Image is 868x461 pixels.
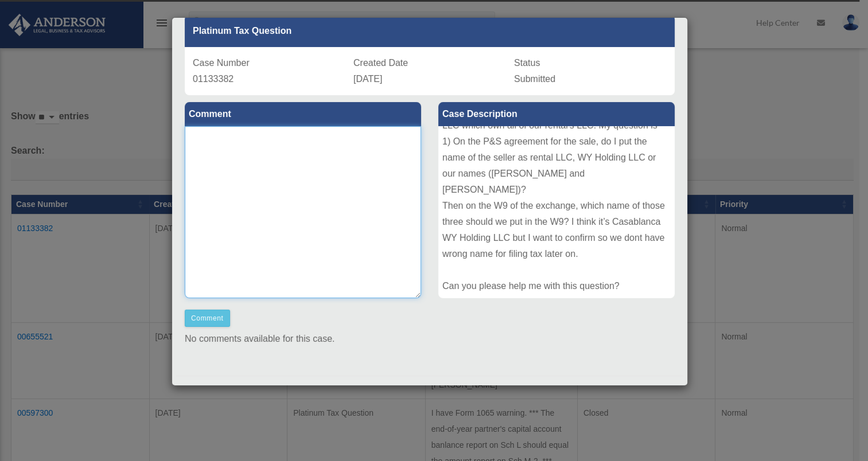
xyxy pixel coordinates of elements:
[185,331,675,347] p: No comments available for this case.
[193,74,233,84] span: 01133382
[353,58,408,68] span: Created Date
[514,58,540,68] span: Status
[353,74,382,84] span: [DATE]
[185,310,230,327] button: Comment
[514,74,555,84] span: Submitted
[185,102,421,126] label: Comment
[185,15,675,47] div: Platinum Tax Question
[438,126,675,298] div: Hi [PERSON_NAME] tax team, We are doing the 1030exchange for one my rentals, selling 21608 Des Mo...
[438,102,675,126] label: Case Description
[193,58,250,68] span: Case Number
